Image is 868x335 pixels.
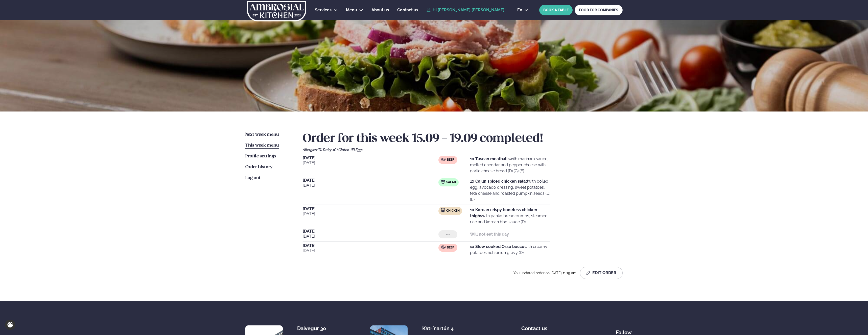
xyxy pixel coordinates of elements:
strong: Will not eat this day [470,232,509,237]
img: salad.svg [441,180,445,184]
a: Hi [PERSON_NAME] [PERSON_NAME]! [427,8,506,12]
button: Edit Order [580,267,623,279]
span: Order history [245,165,272,169]
span: Menu [346,8,357,12]
span: Contact us [521,321,547,331]
span: Beef [447,246,454,250]
span: [DATE] [303,211,438,217]
img: beef.svg [441,157,445,161]
div: Dalvegur 30 [297,325,337,331]
span: Chicken [446,209,460,213]
a: Menu [346,7,357,13]
p: with creamy potatoes rich onion gravy (D) [470,244,550,256]
span: [DATE] [303,182,438,188]
a: Cookie settings [5,320,15,330]
span: Salad [446,180,456,184]
span: This week menu [245,143,279,148]
a: FOOD FOR COMPANIES [575,5,623,15]
span: [DATE] [303,160,438,166]
span: --- [446,232,450,236]
span: Services [315,8,332,12]
button: en [513,8,532,12]
a: About us [371,7,389,13]
div: Allergies: [303,148,623,152]
a: Contact us [397,7,418,13]
strong: 1x Cajun spiced chicken salad [470,179,528,184]
span: (G) Gluten , [333,148,351,152]
span: [DATE] [303,207,438,211]
button: BOOK A TABLE [539,5,573,15]
a: Services [315,7,332,13]
a: Log out [245,175,261,181]
span: [DATE] [303,178,438,182]
span: You updated order on [DATE] 11:19 am [513,271,578,275]
h2: Order for this week 15.09 - 19.09 completed! [303,132,623,146]
span: Contact us [397,8,418,12]
span: About us [371,8,389,12]
strong: 1x Slow cooked Osso bucco [470,244,524,249]
p: with panko breadcrumbs, steamed rice and korean bbq sauce (D) [470,207,550,225]
strong: 1x Korean crispy boneless chicken thighs [470,207,537,218]
span: [DATE] [303,229,438,233]
span: (D) Dairy , [318,148,333,152]
span: [DATE] [303,248,438,254]
img: beef.svg [441,245,445,249]
span: [DATE] [303,244,438,248]
strong: 1x Tuscan meatballs [470,156,510,161]
span: Profile settings [245,154,276,158]
a: Order history [245,164,272,170]
span: Log out [245,176,261,180]
a: This week menu [245,143,279,149]
img: chicken.svg [441,208,445,212]
p: with boiled egg, avocado dressing, sweet potatoes, feta cheese and roasted pumpkin seeds (D) (E) [470,178,550,203]
span: Beef [447,158,454,162]
span: [DATE] [303,156,438,160]
img: logo [246,1,307,21]
span: Next week menu [245,132,279,137]
span: [DATE] [303,233,438,239]
a: Profile settings [245,153,276,159]
a: Next week menu [245,132,279,138]
span: (E) Eggs [351,148,363,152]
p: with marinara sauce, melted cheddar and pepper cheese with garlic cheese bread (D) (G) (E) [470,156,550,174]
div: Katrínartún 4 [422,325,462,331]
span: en [517,8,522,12]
